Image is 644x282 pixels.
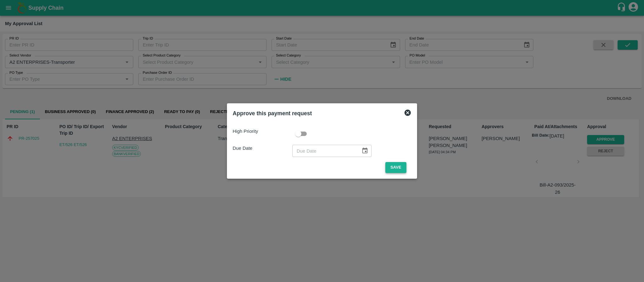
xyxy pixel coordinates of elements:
p: High Priority [233,128,292,135]
button: Choose date [359,145,371,157]
button: Save [385,162,406,173]
input: Due Date [292,145,356,157]
b: Approve this payment request [233,110,312,117]
p: Due Date [233,145,292,152]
